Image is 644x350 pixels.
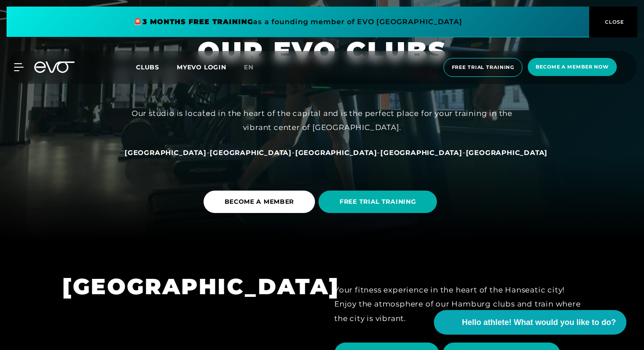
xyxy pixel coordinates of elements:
[605,19,624,25] font: CLOSE
[210,148,292,157] a: [GEOGRAPHIC_DATA]
[466,148,548,157] font: [GEOGRAPHIC_DATA]
[204,184,319,220] a: BECOME A MEMBER
[136,63,159,71] font: Clubs
[462,148,466,157] font: -
[380,148,462,157] font: [GEOGRAPHIC_DATA]
[452,64,515,70] font: Free trial training
[244,62,264,72] a: en
[125,148,207,157] font: [GEOGRAPHIC_DATA]
[434,310,626,335] button: Hello athlete! What would you like to do?
[136,63,177,71] a: Clubs
[525,58,619,77] a: Become a member now
[462,318,616,327] font: Hello athlete! What would you like to do?
[318,184,440,220] a: FREE TRIAL TRAINING
[125,148,207,157] a: [GEOGRAPHIC_DATA]
[334,285,581,323] font: Your fitness experience in the heart of the Hanseatic city! Enjoy the atmosphere of our Hamburg c...
[380,148,462,157] a: [GEOGRAPHIC_DATA]
[441,58,526,77] a: Free trial training
[207,148,210,157] font: -
[295,148,377,157] font: [GEOGRAPHIC_DATA]
[295,148,377,157] a: [GEOGRAPHIC_DATA]
[292,148,295,157] font: -
[340,198,416,206] font: FREE TRIAL TRAINING
[62,273,340,300] font: [GEOGRAPHIC_DATA]
[177,63,226,71] a: MYEVO LOGIN
[210,148,292,157] font: [GEOGRAPHIC_DATA]
[225,198,294,206] font: BECOME A MEMBER
[536,64,609,70] font: Become a member now
[589,7,637,37] button: CLOSE
[244,63,254,71] font: en
[132,109,512,132] font: Our studio is located in the heart of the capital and is the perfect place for your training in t...
[377,148,380,157] font: -
[466,148,548,157] a: [GEOGRAPHIC_DATA]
